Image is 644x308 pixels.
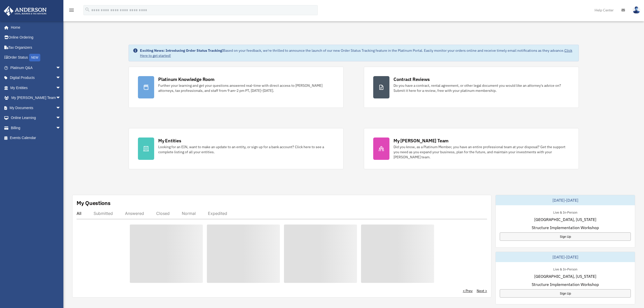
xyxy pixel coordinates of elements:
div: Contract Reviews [393,76,430,82]
div: Do you have a contract, rental agreement, or other legal document you would like an attorney's ad... [393,83,569,93]
div: Looking for an EIN, want to make an update to an entity, or sign up for a bank account? Click her... [158,144,334,155]
a: My Entitiesarrow_drop_down [4,83,68,93]
div: Answered [125,211,144,216]
div: Platinum Knowledge Room [158,76,214,82]
a: Order StatusNEW [4,53,68,63]
a: Billingarrow_drop_down [4,123,68,133]
span: Structure Implementation Workshop [532,281,599,287]
div: Did you know, as a Platinum Member, you have an entire professional team at your disposal? Get th... [393,144,569,160]
div: All [77,211,81,216]
div: Normal [182,211,196,216]
div: NEW [29,54,40,61]
a: Platinum Q&Aarrow_drop_down [4,63,68,73]
div: My Questions [77,199,111,207]
a: Next > [477,288,487,293]
span: Structure Implementation Workshop [532,225,599,231]
span: arrow_drop_down [56,123,66,133]
div: [DATE]-[DATE] [496,195,635,205]
a: Platinum Knowledge Room Further your learning and get your questions answered real-time with dire... [129,67,344,108]
div: Live & In-Person [549,209,581,215]
a: My [PERSON_NAME] Teamarrow_drop_down [4,93,68,103]
i: menu [68,7,75,13]
div: My [PERSON_NAME] Team [393,138,449,144]
span: [GEOGRAPHIC_DATA], [US_STATE] [534,216,596,223]
div: Live & In-Person [549,266,581,271]
a: Events Calendar [4,133,68,143]
span: arrow_drop_down [56,93,66,103]
i: search [85,7,90,12]
a: My Entities Looking for an EIN, want to make an update to an entity, or sign up for a bank accoun... [129,128,344,169]
a: Online Learningarrow_drop_down [4,113,68,123]
span: arrow_drop_down [56,63,66,73]
a: Online Ordering [4,32,68,43]
div: Based on your feedback, we're thrilled to announce the launch of our new Order Status Tracking fe... [140,48,575,58]
img: User Pic [633,6,640,14]
a: Home [4,22,66,32]
a: My [PERSON_NAME] Team Did you know, as a Platinum Member, you have an entire professional team at... [364,128,579,169]
span: arrow_drop_down [56,83,66,93]
div: Expedited [208,211,227,216]
div: Submitted [94,211,113,216]
a: Sign Up [500,289,631,298]
a: My Documentsarrow_drop_down [4,103,68,113]
a: Contract Reviews Do you have a contract, rental agreement, or other legal document you would like... [364,67,579,108]
span: arrow_drop_down [56,113,66,123]
span: arrow_drop_down [56,103,66,113]
a: Tax Organizers [4,42,68,53]
span: [GEOGRAPHIC_DATA], [US_STATE] [534,273,596,279]
a: Click Here to get started! [140,48,572,58]
strong: Exciting News: Introducing Order Status Tracking! [140,48,223,53]
img: Anderson Advisors Platinum Portal [2,6,48,16]
a: Sign Up [500,232,631,241]
div: Closed [156,211,170,216]
a: Digital Productsarrow_drop_down [4,73,68,83]
span: arrow_drop_down [56,73,66,83]
a: menu [68,9,75,13]
div: Further your learning and get your questions answered real-time with direct access to [PERSON_NAM... [158,83,334,93]
a: < Prev [463,288,473,293]
div: My Entities [158,138,181,144]
div: [DATE]-[DATE] [496,252,635,262]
